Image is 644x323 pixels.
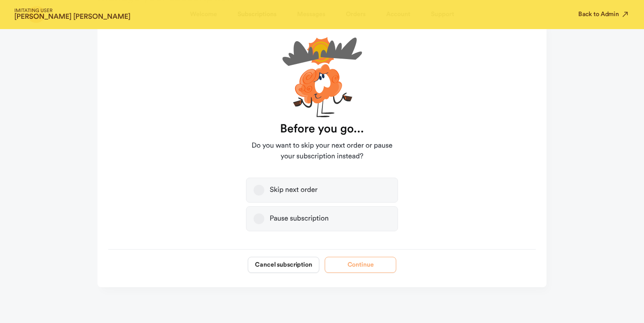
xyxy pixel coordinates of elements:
strong: Before you go... [280,122,364,136]
span: Do you want to skip your next order or pause your subscription instead? [246,140,398,162]
button: Skip next order [254,185,264,195]
button: Pause subscription [254,213,264,224]
div: Pause subscription [270,214,329,223]
button: Back to Admin [578,10,630,19]
strong: [PERSON_NAME] [PERSON_NAME] [14,13,131,21]
img: cartoon-unsure-xIwyrc26.svg [282,37,362,117]
span: IMITATING USER [14,8,131,13]
div: Skip next order [270,186,318,195]
button: Cancel subscription [248,257,319,273]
